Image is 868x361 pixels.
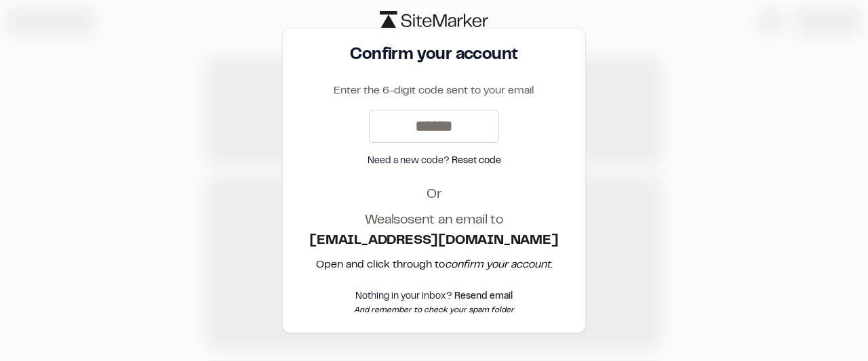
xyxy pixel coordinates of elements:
[299,45,569,66] h3: Confirm your account
[299,83,569,99] p: Enter the 6-digit code sent to your email
[299,257,569,273] p: Open and click through to .
[454,289,513,304] button: Resend email
[299,211,569,251] h1: We also sent an email to
[445,260,551,270] em: confirm your account
[380,11,488,30] img: logo-black-rebrand.svg
[299,185,569,205] h2: Or
[299,154,569,169] div: Need a new code?
[299,289,569,304] div: Nothing in your inbox?
[452,154,501,169] button: Reset code
[299,304,569,316] div: And remember to check your spam folder
[309,235,558,247] strong: [EMAIL_ADDRESS][DOMAIN_NAME]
